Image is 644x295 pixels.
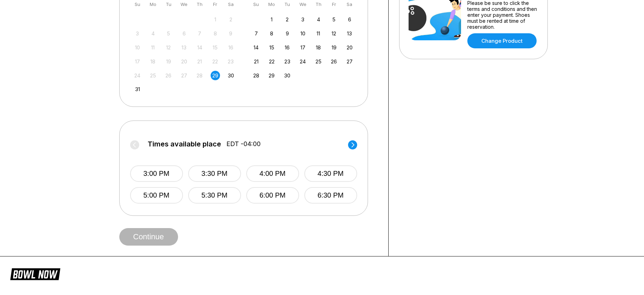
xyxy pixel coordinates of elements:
[252,29,261,38] div: Choose Sunday, September 7th, 2025
[252,71,261,80] div: Choose Sunday, September 28th, 2025
[267,71,276,80] div: Choose Monday, September 29th, 2025
[226,29,235,38] div: Not available Saturday, August 9th, 2025
[298,43,307,52] div: Choose Wednesday, September 17th, 2025
[329,29,339,38] div: Choose Friday, September 12th, 2025
[345,29,354,38] div: Choose Saturday, September 13th, 2025
[211,57,220,66] div: Not available Friday, August 22nd, 2025
[345,43,354,52] div: Choose Saturday, September 20th, 2025
[252,57,261,66] div: Choose Sunday, September 21st, 2025
[211,43,220,52] div: Not available Friday, August 15th, 2025
[314,15,323,24] div: Choose Thursday, September 4th, 2025
[133,84,142,94] div: Choose Sunday, August 31st, 2025
[133,43,142,52] div: Not available Sunday, August 10th, 2025
[179,29,189,38] div: Not available Wednesday, August 6th, 2025
[467,33,537,48] a: Change Product
[314,57,323,66] div: Choose Thursday, September 25th, 2025
[267,43,276,52] div: Choose Monday, September 15th, 2025
[130,187,183,204] button: 5:00 PM
[283,15,292,24] div: Choose Tuesday, September 2nd, 2025
[246,165,299,182] button: 4:00 PM
[329,43,339,52] div: Choose Friday, September 19th, 2025
[148,71,158,80] div: Not available Monday, August 25th, 2025
[148,140,221,148] span: Times available place
[133,57,142,66] div: Not available Sunday, August 17th, 2025
[298,29,307,38] div: Choose Wednesday, September 10th, 2025
[195,57,204,66] div: Not available Thursday, August 21st, 2025
[130,165,183,182] button: 3:00 PM
[246,187,299,204] button: 6:00 PM
[179,57,189,66] div: Not available Wednesday, August 20th, 2025
[211,71,220,80] div: Choose Friday, August 29th, 2025
[211,29,220,38] div: Not available Friday, August 8th, 2025
[164,57,173,66] div: Not available Tuesday, August 19th, 2025
[329,15,339,24] div: Choose Friday, September 5th, 2025
[164,43,173,52] div: Not available Tuesday, August 12th, 2025
[304,187,357,204] button: 6:30 PM
[226,57,235,66] div: Not available Saturday, August 23rd, 2025
[195,43,204,52] div: Not available Thursday, August 14th, 2025
[195,29,204,38] div: Not available Thursday, August 7th, 2025
[329,57,339,66] div: Choose Friday, September 26th, 2025
[133,71,142,80] div: Not available Sunday, August 24th, 2025
[345,15,354,24] div: Choose Saturday, September 6th, 2025
[252,43,261,52] div: Choose Sunday, September 14th, 2025
[298,15,307,24] div: Choose Wednesday, September 3rd, 2025
[345,57,354,66] div: Choose Saturday, September 27th, 2025
[314,29,323,38] div: Choose Thursday, September 11th, 2025
[211,15,220,24] div: Not available Friday, August 1st, 2025
[250,14,355,80] div: month 2025-09
[164,71,173,80] div: Not available Tuesday, August 26th, 2025
[283,71,292,80] div: Choose Tuesday, September 30th, 2025
[133,29,142,38] div: Not available Sunday, August 3rd, 2025
[188,187,241,204] button: 5:30 PM
[298,57,307,66] div: Choose Wednesday, September 24th, 2025
[283,43,292,52] div: Choose Tuesday, September 16th, 2025
[267,29,276,38] div: Choose Monday, September 8th, 2025
[226,15,235,24] div: Not available Saturday, August 2nd, 2025
[148,43,158,52] div: Not available Monday, August 11th, 2025
[132,14,237,94] div: month 2025-08
[188,165,241,182] button: 3:30 PM
[267,57,276,66] div: Choose Monday, September 22nd, 2025
[148,57,158,66] div: Not available Monday, August 18th, 2025
[226,140,261,148] span: EDT -04:00
[283,29,292,38] div: Choose Tuesday, September 9th, 2025
[267,15,276,24] div: Choose Monday, September 1st, 2025
[148,29,158,38] div: Not available Monday, August 4th, 2025
[164,29,173,38] div: Not available Tuesday, August 5th, 2025
[226,71,235,80] div: Choose Saturday, August 30th, 2025
[226,43,235,52] div: Not available Saturday, August 16th, 2025
[195,71,204,80] div: Not available Thursday, August 28th, 2025
[304,165,357,182] button: 4:30 PM
[283,57,292,66] div: Choose Tuesday, September 23rd, 2025
[179,43,189,52] div: Not available Wednesday, August 13th, 2025
[179,71,189,80] div: Not available Wednesday, August 27th, 2025
[314,43,323,52] div: Choose Thursday, September 18th, 2025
